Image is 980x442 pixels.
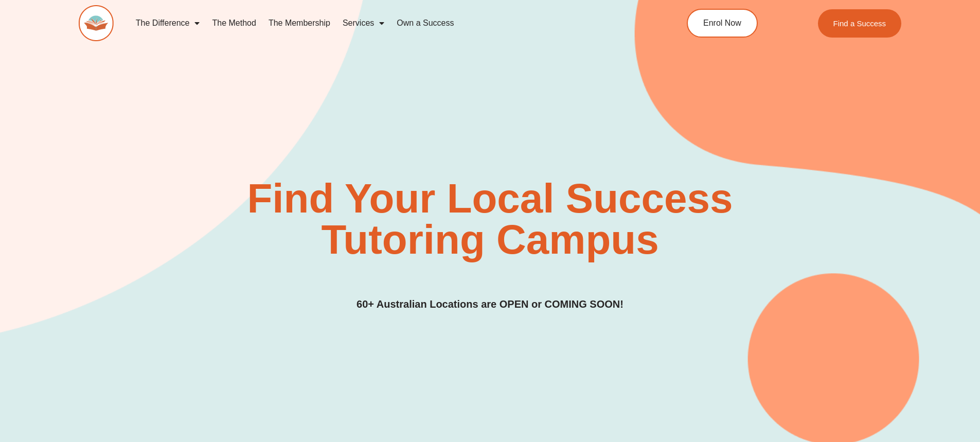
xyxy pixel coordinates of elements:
a: The Method [206,11,262,35]
a: The Difference [130,11,206,35]
a: Find a Success [818,9,902,38]
span: Enrol Now [703,19,741,27]
a: Own a Success [390,11,460,35]
nav: Menu [130,11,640,35]
a: The Membership [262,11,336,35]
h3: 60+ Australian Locations are OPEN or COMING SOON! [357,296,623,312]
a: Enrol Now [687,9,758,38]
span: Find a Success [833,20,886,27]
h2: Find Your Local Success Tutoring Campus [165,178,815,260]
a: Services [336,11,390,35]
